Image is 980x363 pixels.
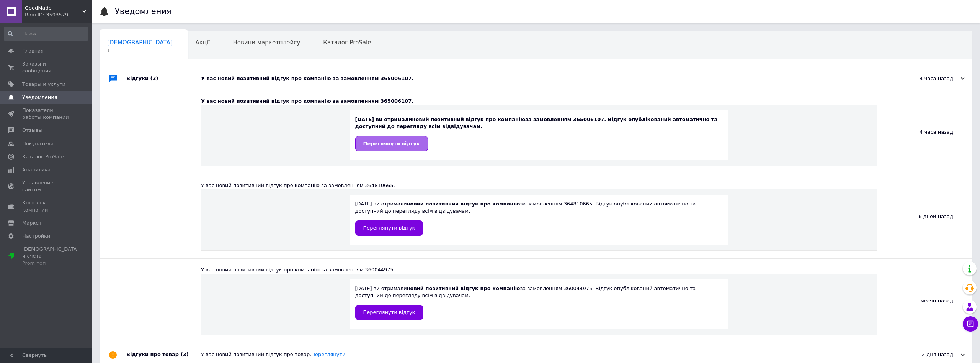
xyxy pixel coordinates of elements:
span: Кошелек компании [22,199,71,213]
span: Аналитика [22,166,51,173]
span: Каталог ProSale [323,39,371,46]
span: Товары и услуги [22,81,65,88]
div: 4 часа назад [877,90,972,174]
span: Новини маркетплейсу [233,39,300,46]
span: Переглянути відгук [363,141,420,146]
b: новий позитивний відгук про компанію [407,201,520,207]
b: новий позитивний відгук про компанію [412,117,525,122]
span: Заказы и сообщения [22,61,71,74]
div: 4 часа назад [888,75,965,82]
span: GoodMade [25,5,82,11]
span: Уведомления [22,94,57,101]
span: (3) [181,352,189,357]
span: Отзывы [22,127,42,134]
div: месяц назад [877,259,972,343]
a: Переглянути [311,352,345,357]
a: Переглянути відгук [355,136,428,151]
span: Главная [22,48,44,54]
div: Ваш ID: 3593579 [25,11,92,18]
span: Переглянути відгук [363,309,415,315]
div: У вас новий позитивний відгук про компанію за замовленням 365006107. [201,98,877,105]
div: [DATE] ви отримали за замовленням 364810665. Відгук опублікований автоматично та доступний до пер... [355,200,723,235]
h1: Уведомления [115,7,171,16]
span: Акції [196,39,210,46]
span: Управление сайтом [22,179,71,193]
div: 2 дня назад [888,351,965,358]
div: У вас новий позитивний відгук про компанію за замовленням 364810665. [201,182,877,189]
div: 6 дней назад [877,174,972,258]
span: [DEMOGRAPHIC_DATA] и счета [22,246,79,267]
a: Переглянути відгук [355,305,423,320]
div: У вас новий позитивний відгук про компанію за замовленням 360044975. [201,266,877,273]
span: Покупатели [22,140,54,147]
div: [DATE] ви отримали за замовленням 365006107. Відгук опублікований автоматично та доступний до пер... [355,116,723,151]
div: У вас новий позитивний відгук про компанію за замовленням 365006107. [201,75,888,82]
span: [DEMOGRAPHIC_DATA] [107,39,173,46]
div: [DATE] ви отримали за замовленням 360044975. Відгук опублікований автоматично та доступний до пер... [355,285,723,320]
button: Чат с покупателем [963,316,978,332]
span: Переглянути відгук [363,225,415,231]
div: Відгуки [126,67,201,90]
span: Каталог ProSale [22,153,64,160]
b: новий позитивний відгук про компанію [407,286,520,291]
div: У вас новий позитивний відгук про товар. [201,351,888,358]
input: Поиск [4,27,88,41]
div: Prom топ [22,260,79,267]
span: Маркет [22,220,42,227]
span: (3) [150,76,158,81]
span: Показатели работы компании [22,107,71,121]
span: 1 [107,48,173,53]
span: Настройки [22,233,50,240]
a: Переглянути відгук [355,220,423,236]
